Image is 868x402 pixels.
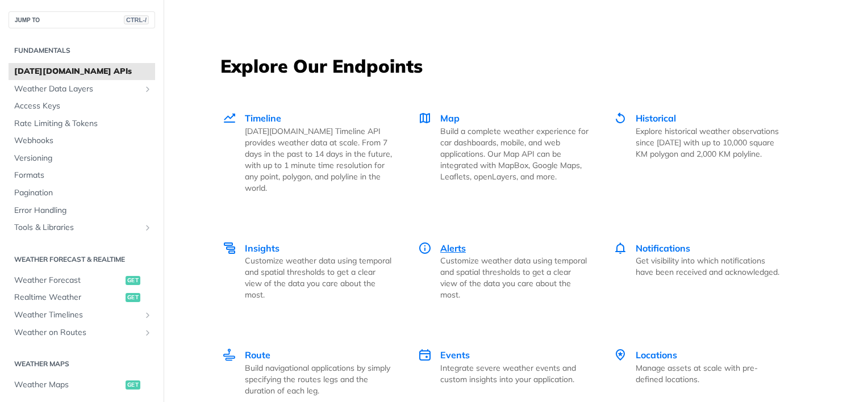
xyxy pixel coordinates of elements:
[418,241,432,255] img: Alerts
[14,327,140,338] span: Weather on Routes
[418,348,432,362] img: Events
[9,45,155,56] h2: Fundamentals
[9,11,155,28] button: JUMP TOCTRL-/
[440,112,460,124] span: Map
[636,349,677,361] span: Locations
[9,219,155,236] a: Tools & LibrariesShow subpages for Tools & Libraries
[14,118,152,129] span: Rate Limiting & Tokens
[14,101,152,112] span: Access Keys
[222,87,406,217] a: Timeline Timeline [DATE][DOMAIN_NAME] Timeline API provides weather data at scale. From 7 days in...
[614,241,627,255] img: Notifications
[9,202,155,219] a: Error Handling
[143,311,152,320] button: Show subpages for Weather Timelines
[222,217,406,325] a: Insights Insights Customize weather data using temporal and spatial thresholds to get a clear vie...
[245,349,270,361] span: Route
[440,362,589,385] p: Integrate severe weather events and custom insights into your application.
[614,111,627,125] img: Historical
[14,153,152,164] span: Versioning
[601,87,796,217] a: Historical Historical Explore historical weather observations since [DATE] with up to 10,000 squa...
[245,255,393,300] p: Customize weather data using temporal and spatial thresholds to get a clear view of the data you ...
[636,255,784,278] p: Get visibility into which notifications have been received and acknowledged.
[245,362,393,396] p: Build navigational applications by simply specifying the routes legs and the duration of each leg.
[406,217,601,325] a: Alerts Alerts Customize weather data using temporal and spatial thresholds to get a clear view of...
[223,348,236,362] img: Route
[636,362,784,385] p: Manage assets at scale with pre-defined locations.
[9,307,155,324] a: Weather TimelinesShow subpages for Weather Timelines
[440,242,466,254] span: Alerts
[14,309,140,321] span: Weather Timelines
[14,170,152,181] span: Formats
[9,324,155,341] a: Weather on RoutesShow subpages for Weather on Routes
[636,125,784,160] p: Explore historical weather observations since [DATE] with up to 10,000 square KM polygon and 2,00...
[14,292,123,303] span: Realtime Weather
[143,223,152,232] button: Show subpages for Tools & Libraries
[406,87,601,217] a: Map Map Build a complete weather experience for car dashboards, mobile, and web applications. Our...
[143,85,152,94] button: Show subpages for Weather Data Layers
[636,112,676,124] span: Historical
[126,276,140,285] span: get
[9,185,155,202] a: Pagination
[9,254,155,265] h2: Weather Forecast & realtime
[245,242,279,254] span: Insights
[124,15,149,24] span: CTRL-/
[9,81,155,98] a: Weather Data LayersShow subpages for Weather Data Layers
[14,83,140,95] span: Weather Data Layers
[14,187,152,199] span: Pagination
[14,205,152,216] span: Error Handling
[636,242,690,254] span: Notifications
[9,167,155,184] a: Formats
[14,135,152,146] span: Webhooks
[126,293,140,302] span: get
[9,132,155,149] a: Webhooks
[223,241,236,255] img: Insights
[418,111,432,125] img: Map
[9,63,155,80] a: [DATE][DOMAIN_NAME] APIs
[440,255,589,300] p: Customize weather data using temporal and spatial thresholds to get a clear view of the data you ...
[601,217,796,325] a: Notifications Notifications Get visibility into which notifications have been received and acknow...
[614,348,627,362] img: Locations
[245,125,393,194] p: [DATE][DOMAIN_NAME] Timeline API provides weather data at scale. From 7 days in the past to 14 da...
[220,53,811,78] h3: Explore Our Endpoints
[9,359,155,369] h2: Weather Maps
[440,349,470,361] span: Events
[9,272,155,289] a: Weather Forecastget
[9,376,155,393] a: Weather Mapsget
[14,66,152,77] span: [DATE][DOMAIN_NAME] APIs
[223,111,236,125] img: Timeline
[9,289,155,306] a: Realtime Weatherget
[143,328,152,337] button: Show subpages for Weather on Routes
[245,112,281,124] span: Timeline
[9,115,155,132] a: Rate Limiting & Tokens
[440,125,589,182] p: Build a complete weather experience for car dashboards, mobile, and web applications. Our Map API...
[14,222,140,233] span: Tools & Libraries
[126,380,140,390] span: get
[9,150,155,167] a: Versioning
[9,98,155,115] a: Access Keys
[14,275,123,286] span: Weather Forecast
[14,379,123,391] span: Weather Maps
